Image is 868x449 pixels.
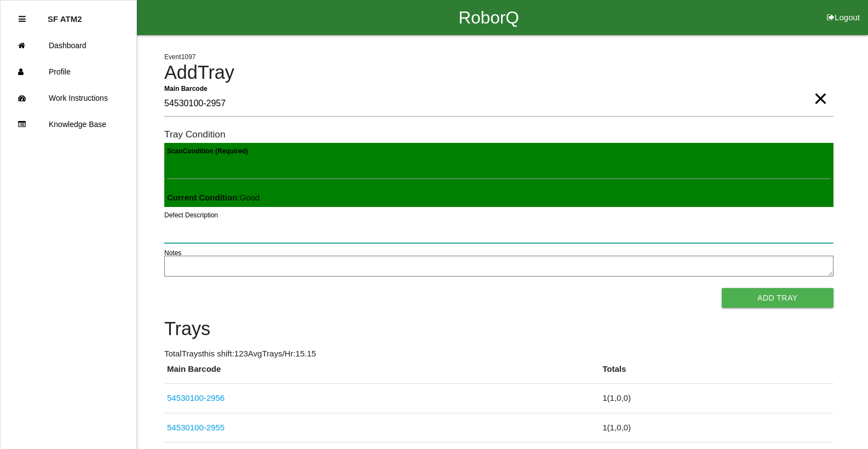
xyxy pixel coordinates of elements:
h6: Tray Condition [164,129,833,140]
span: Event 1097 [164,53,196,61]
h4: Add Tray [164,62,833,83]
label: Notes [164,248,181,258]
div: Close [19,6,26,32]
button: Add Tray [722,288,833,308]
b: Current Condition [167,193,237,202]
span: Clear Input [813,77,827,99]
th: Main Barcode [164,363,600,384]
input: Required [164,91,833,117]
a: 54530100-2955 [167,423,225,432]
a: 54530100-2956 [167,393,225,402]
a: Dashboard [1,32,136,59]
a: Work Instructions [1,85,136,111]
p: Total Trays this shift: 123 Avg Trays /Hr: 15.15 [164,348,833,360]
p: SF ATM2 [48,6,82,24]
a: Profile [1,59,136,85]
td: 1 ( 1 , 0 , 0 ) [600,413,833,442]
b: Main Barcode [164,84,208,92]
td: 1 ( 1 , 0 , 0 ) [600,384,833,413]
span: : Good [167,193,260,202]
h4: Trays [164,319,833,339]
label: Defect Description [164,210,218,220]
th: Totals [600,363,833,384]
a: Knowledge Base [1,111,136,137]
b: Scan Condition (Required) [167,147,248,155]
